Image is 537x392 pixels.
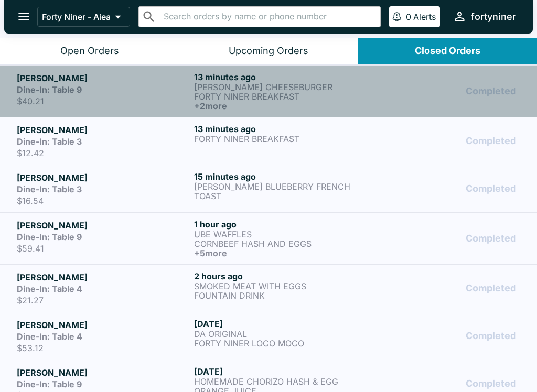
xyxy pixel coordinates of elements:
input: Search orders by name or phone number [160,9,376,24]
strong: Dine-In: Table 9 [17,84,82,95]
div: Upcoming Orders [229,45,308,57]
div: Closed Orders [415,45,480,57]
div: fortyniner [471,10,516,23]
button: open drawer [10,3,37,30]
p: FOUNTAIN DRINK [194,291,367,300]
strong: Dine-In: Table 4 [17,284,82,294]
h6: 2 hours ago [194,271,367,281]
h6: 15 minutes ago [194,171,367,182]
h5: [PERSON_NAME] [17,219,190,232]
strong: Dine-In: Table 9 [17,379,82,389]
h6: + 2 more [194,101,367,111]
p: CORNBEEF HASH AND EGGS [194,239,367,248]
p: FORTY NINER LOCO MOCO [194,339,367,348]
p: FORTY NINER BREAKFAST [194,92,367,101]
p: FORTY NINER BREAKFAST [194,134,367,144]
p: $21.27 [17,295,190,306]
div: Open Orders [60,45,119,57]
h5: [PERSON_NAME] [17,124,190,136]
p: Forty Niner - Aiea [42,12,111,22]
h6: + 5 more [194,248,367,258]
p: Alerts [413,12,436,22]
p: [PERSON_NAME] BLUEBERRY FRENCH TOAST [194,182,367,201]
p: DA ORIGINAL [194,329,367,339]
strong: Dine-In: Table 3 [17,136,82,147]
h5: [PERSON_NAME] [17,72,190,84]
p: [PERSON_NAME] CHEESEBURGER [194,82,367,92]
h6: [DATE] [194,366,367,377]
h5: [PERSON_NAME] [17,319,190,331]
p: $53.12 [17,343,190,353]
h6: 1 hour ago [194,219,367,230]
strong: Dine-In: Table 9 [17,232,82,242]
p: 0 [406,12,411,22]
p: SMOKED MEAT WITH EGGS [194,281,367,291]
p: $12.42 [17,148,190,158]
h5: [PERSON_NAME] [17,271,190,284]
p: $40.21 [17,96,190,106]
h6: [DATE] [194,319,367,329]
strong: Dine-In: Table 3 [17,184,82,194]
button: fortyniner [448,5,520,28]
p: UBE WAFFLES [194,230,367,239]
h6: 13 minutes ago [194,72,367,82]
button: Forty Niner - Aiea [37,7,130,27]
h6: 13 minutes ago [194,124,367,134]
h5: [PERSON_NAME] [17,366,190,379]
p: $59.41 [17,243,190,254]
p: $16.54 [17,195,190,206]
h5: [PERSON_NAME] [17,171,190,184]
p: HOMEMADE CHORIZO HASH & EGG [194,377,367,386]
strong: Dine-In: Table 4 [17,331,82,342]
